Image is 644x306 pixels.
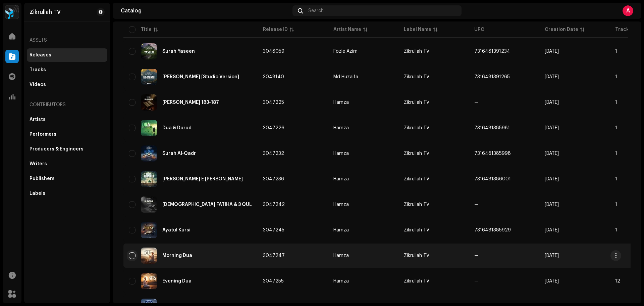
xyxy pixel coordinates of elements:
div: Surah Al-Qadr [162,151,196,156]
span: 7316481385998 [474,151,511,156]
div: Publishers [30,176,55,181]
re-m-nav-item: Performers [27,128,107,141]
span: — [474,202,479,207]
span: Zikrullah TV [404,177,429,181]
div: Surah Ar-Rahman [Studio Version] [162,75,239,79]
re-m-nav-item: Publishers [27,172,107,185]
img: a77faca0-88a6-44f2-9946-1ebdc6ad9998 [141,94,157,111]
span: Oct 8, 2025 [545,100,559,105]
span: Oct 8, 2025 [545,279,559,283]
span: Zikrullah TV [404,75,429,79]
div: Hamza [333,126,349,130]
div: Videos [30,82,46,87]
span: 7316481386001 [474,177,511,181]
div: Morning Dua [162,253,192,258]
span: — [474,253,479,258]
div: Hamza [333,228,349,232]
div: Creation Date [545,26,578,33]
re-m-nav-item: Releases [27,48,107,62]
div: Hamza [333,202,349,207]
span: Hamza [333,279,393,283]
div: Baqarah Ayah 183-187 [162,100,219,105]
div: Hamza [333,279,349,283]
span: Zikrullah TV [404,151,429,156]
img: 2dae3d76-597f-44f3-9fef-6a12da6d2ece [5,5,19,19]
span: 3048140 [263,75,284,79]
span: Oct 8, 2025 [545,151,559,156]
div: Producers & Engineers [30,146,84,152]
span: 3047236 [263,177,284,181]
div: Surah Yaseen [162,49,195,54]
div: Writers [30,161,47,167]
span: Oct 9, 2025 [545,75,559,79]
span: Zikrullah TV [404,126,429,130]
div: SURAH FATIHA & 3 QUL [162,202,252,207]
span: Hamza [333,126,393,130]
re-m-nav-item: Videos [27,78,107,91]
span: 3047245 [263,228,284,232]
div: Ayatul Kursi [162,228,191,232]
span: Hamza [333,100,393,105]
div: Labels [30,191,45,196]
div: Title [141,26,152,33]
div: Zikrullah TV [30,9,61,15]
span: 7316481391234 [474,49,510,54]
span: Hamza [333,202,393,207]
div: Tracks [30,67,46,73]
span: 3047226 [263,126,284,130]
div: Hamza [333,177,349,181]
span: Search [308,8,324,13]
span: Zikrullah TV [404,253,429,258]
re-a-nav-header: Contributors [27,97,107,113]
span: Hamza [333,253,393,258]
div: Dua & Durud [162,126,192,130]
span: Oct 8, 2025 [545,202,559,207]
img: 967c76e3-d190-436c-ac6c-44152c2a1eb6 [141,69,157,85]
re-a-nav-header: Assets [27,32,107,48]
div: Artists [30,117,46,122]
re-m-nav-item: Producers & Engineers [27,142,107,156]
re-m-nav-item: Writers [27,157,107,171]
span: 3048059 [263,49,284,54]
span: 3047232 [263,151,284,156]
span: 3047242 [263,202,285,207]
img: 68829cbc-920f-48f7-8cfb-e294659ecd89 [141,145,157,162]
span: — [474,100,479,105]
div: A [623,5,633,16]
span: 7316481385981 [474,126,510,130]
div: Artist Name [333,26,361,33]
span: Hamza [333,151,393,156]
div: Label Name [404,26,431,33]
span: Zikrullah TV [404,228,429,232]
img: 8348a788-c3cb-4b74-af25-15e925685ada [141,171,157,187]
span: 3047255 [263,279,284,283]
span: — [474,279,479,283]
span: Oct 8, 2025 [545,228,559,232]
span: Oct 8, 2025 [545,177,559,181]
img: aade70ec-85aa-4c90-8cc9-dda418390582 [141,120,157,136]
span: 3047225 [263,100,284,105]
span: 7316481385929 [474,228,511,232]
div: Evening Dua [162,279,192,283]
img: ea08358e-5248-4d2d-82c4-00573b166317 [141,43,157,59]
span: Zikrullah TV [404,279,429,283]
re-m-nav-item: Labels [27,187,107,200]
div: Hamza [333,100,349,105]
re-m-nav-item: Tracks [27,63,107,77]
div: Hamza [333,151,349,156]
span: Fozle Azim [333,49,393,54]
span: Oct 8, 2025 [545,126,559,130]
span: Hamza [333,228,393,232]
img: 25024015-5a54-492b-8951-b1779e6d46ab [141,273,157,289]
div: Performers [30,132,56,137]
div: Release ID [263,26,288,33]
div: Releases [30,52,51,58]
span: Hamza [333,177,393,181]
img: c0764ad2-a415-4506-9650-00e3238c2184 [141,222,157,238]
div: Catalog [121,8,290,13]
span: Md Huzaifa [333,75,393,79]
re-m-nav-item: Artists [27,113,107,126]
div: Durud E Ibrahim [162,177,243,181]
